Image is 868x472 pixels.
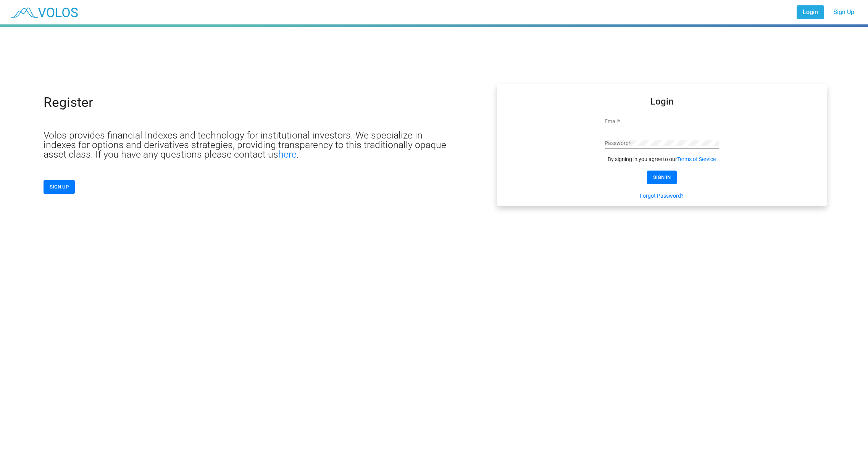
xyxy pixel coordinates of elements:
span: Login [803,8,818,16]
mat-card-title: Login [650,98,673,105]
span: SIGN UP [50,184,69,190]
p: Volos provides financial Indexes and technology for institutional investors. We specialize in ind... [44,130,456,159]
p: Register [44,96,93,109]
span: Sign Up [833,8,854,16]
a: Terms of Service [677,155,716,163]
button: SIGN IN [647,171,677,184]
a: Sign Up [827,5,860,19]
a: Login [797,5,824,19]
button: SIGN UP [44,180,75,194]
img: blue_transparent.png [6,3,82,22]
div: By signing in you agree to our [605,155,719,163]
a: here [278,149,297,160]
a: Forgot Password? [640,192,684,200]
span: SIGN IN [653,174,671,180]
